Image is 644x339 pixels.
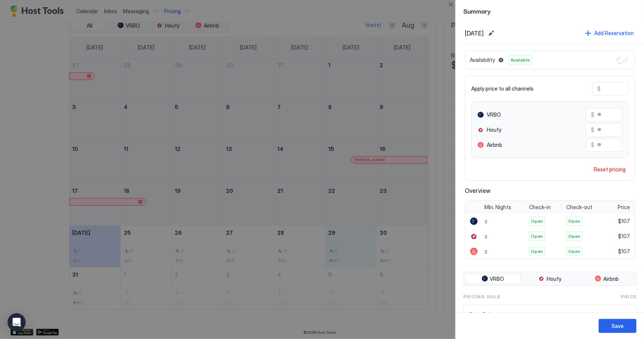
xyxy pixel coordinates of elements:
button: Edit date range [487,29,496,38]
div: Add Reservation [594,29,634,37]
span: $ [591,126,594,133]
span: 2 [484,219,487,224]
span: Price [621,293,636,300]
span: Open [568,248,580,255]
span: Open [568,218,580,225]
span: VRBO [487,111,501,118]
button: VRBO [465,274,521,284]
span: 2 [484,234,487,239]
span: $107 [618,248,630,255]
span: Open [531,233,543,240]
div: tab-group [463,272,636,286]
span: Min. Nights [484,204,511,211]
span: $107 [618,233,630,240]
span: Apply price to all channels [471,85,533,92]
span: Price [618,204,630,211]
div: Open Intercom Messenger [8,313,26,331]
span: Airbnb [603,276,619,282]
button: Save [599,319,636,333]
button: Reset pricing [591,164,629,174]
span: Open [531,218,543,225]
span: $107 [618,218,630,225]
span: Houfy [487,126,501,133]
span: Check-out [566,204,592,211]
span: Availability [470,57,495,63]
button: Houfy [522,274,578,284]
span: $ [591,142,594,148]
span: Open [531,248,543,255]
span: Pricing Rule [463,293,500,300]
span: [DATE] [465,29,484,37]
span: Summary [463,6,636,15]
div: Reset pricing [594,165,626,173]
span: Houfy [547,276,561,282]
span: Airbnb [487,142,502,148]
button: Airbnb [579,274,635,284]
span: 2 [484,249,487,254]
button: Blocked dates override all pricing rules and remain unavailable until manually unblocked [496,55,506,65]
span: VRBO [490,276,504,282]
span: Available [510,57,530,63]
span: $ [597,85,601,92]
span: Check-in [529,204,551,211]
span: Base Price [470,311,617,318]
span: Open [568,233,580,240]
button: Add Reservation [584,28,635,38]
div: Save [612,322,624,330]
span: Overview [465,187,635,194]
span: $ [591,111,594,118]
